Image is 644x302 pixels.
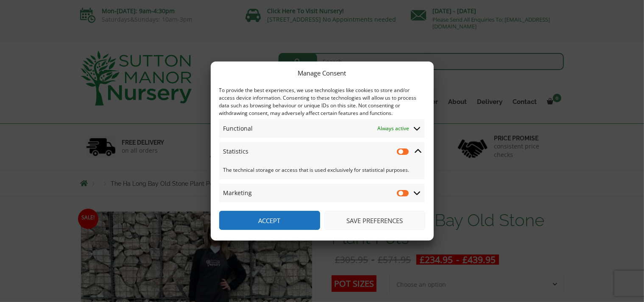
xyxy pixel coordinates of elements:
summary: Functional Always active [219,119,424,138]
div: To provide the best experiences, we use technologies like cookies to store and/or access device i... [219,87,424,117]
div: Manage Consent [298,68,346,78]
summary: Statistics [219,142,424,161]
span: The technical storage or access that is used exclusively for statistical purposes. [223,165,420,175]
button: Save preferences [324,211,425,230]
span: Statistics [223,146,249,157]
span: Marketing [223,188,252,198]
summary: Marketing [219,184,424,202]
span: Functional [223,123,253,134]
button: Accept [219,211,320,230]
span: Always active [378,123,410,134]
